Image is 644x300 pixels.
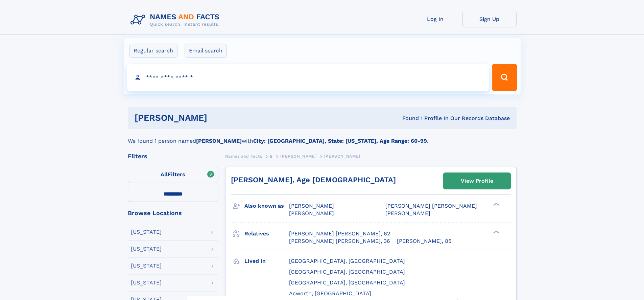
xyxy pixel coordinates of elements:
[289,230,390,237] a: [PERSON_NAME] [PERSON_NAME], 62
[289,269,405,275] span: [GEOGRAPHIC_DATA], [GEOGRAPHIC_DATA]
[289,279,405,286] span: [GEOGRAPHIC_DATA], [GEOGRAPHIC_DATA]
[280,154,316,159] span: [PERSON_NAME]
[225,152,262,160] a: Names and Facts
[128,210,218,216] div: Browse Locations
[444,173,510,189] a: View Profile
[161,171,168,178] span: All
[128,129,517,145] div: We found 1 person named with .
[131,280,162,285] div: [US_STATE]
[289,203,334,209] span: [PERSON_NAME]
[128,153,218,159] div: Filters
[244,228,289,239] h3: Relatives
[244,200,289,212] h3: Also known as
[324,154,360,159] span: [PERSON_NAME]
[289,258,405,264] span: [GEOGRAPHIC_DATA], [GEOGRAPHIC_DATA]
[280,152,316,160] a: [PERSON_NAME]
[128,11,225,29] img: Logo Names and Facts
[408,11,462,27] a: Log In
[127,64,489,91] input: search input
[270,154,273,159] span: B
[492,64,517,91] button: Search Button
[492,202,500,207] div: ❯
[289,237,390,245] a: [PERSON_NAME] [PERSON_NAME], 36
[244,255,289,267] h3: Lived in
[131,246,162,252] div: [US_STATE]
[135,114,305,122] h1: [PERSON_NAME]
[185,44,227,58] label: Email search
[385,203,477,209] span: [PERSON_NAME] [PERSON_NAME]
[131,263,162,269] div: [US_STATE]
[196,138,242,144] b: [PERSON_NAME]
[270,152,273,160] a: B
[289,290,371,297] span: Acworth, [GEOGRAPHIC_DATA]
[253,138,427,144] b: City: [GEOGRAPHIC_DATA], State: [US_STATE], Age Range: 60-99
[397,237,451,245] a: [PERSON_NAME], 85
[461,173,493,189] div: View Profile
[462,11,517,27] a: Sign Up
[129,44,177,58] label: Regular search
[128,167,218,183] label: Filters
[131,229,162,235] div: [US_STATE]
[492,230,500,234] div: ❯
[289,210,334,216] span: [PERSON_NAME]
[305,115,510,122] div: Found 1 Profile In Our Records Database
[385,210,430,216] span: [PERSON_NAME]
[231,176,396,184] a: [PERSON_NAME], Age [DEMOGRAPHIC_DATA]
